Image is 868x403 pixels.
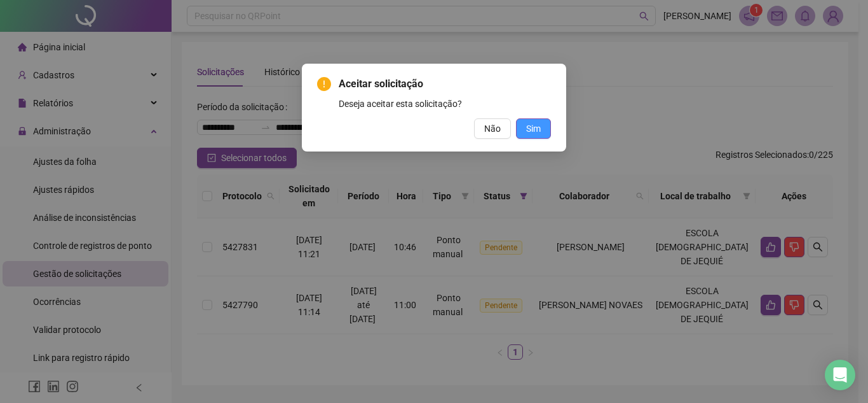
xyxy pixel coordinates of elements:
[317,77,331,91] span: exclamation-circle
[484,122,501,136] span: Não
[474,118,511,139] button: Não
[825,360,855,390] div: Open Intercom Messenger
[526,122,541,136] span: Sim
[339,76,551,92] span: Aceitar solicitação
[516,118,551,139] button: Sim
[339,97,551,111] div: Deseja aceitar esta solicitação?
